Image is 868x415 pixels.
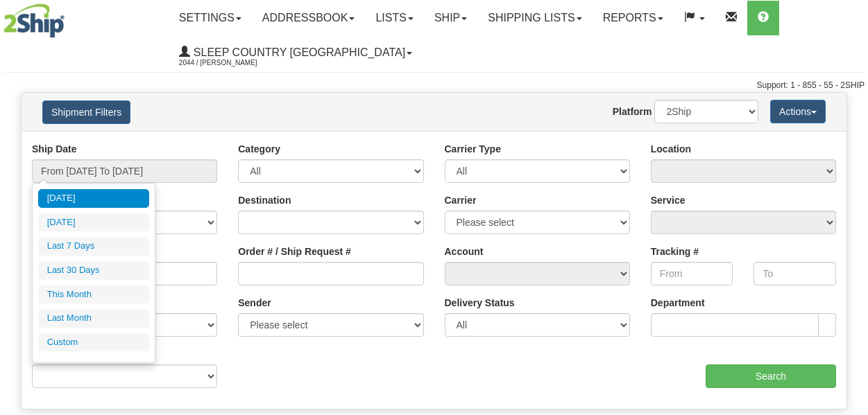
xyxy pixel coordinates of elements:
[38,237,149,256] li: Last 7 Days
[651,193,686,207] label: Service
[38,213,149,232] li: [DATE]
[445,245,484,258] label: Account
[424,1,477,35] a: Ship
[38,309,149,328] li: Last Month
[238,296,271,310] label: Sender
[613,105,652,118] label: Platform
[3,80,865,91] div: Support: 1 - 855 - 55 - 2SHIP
[770,100,826,123] button: Actions
[754,262,836,285] input: To
[706,364,836,388] input: Search
[651,142,691,156] label: Location
[179,56,283,70] span: 2044 / [PERSON_NAME]
[651,296,705,310] label: Department
[593,1,674,35] a: Reports
[169,35,423,70] a: Sleep Country [GEOGRAPHIC_DATA] 2044 / [PERSON_NAME]
[3,3,65,38] img: logo2044.jpg
[651,262,733,285] input: From
[42,100,130,124] button: Shipment Filters
[238,245,351,258] label: Order # / Ship Request #
[252,1,366,35] a: Addressbook
[365,1,423,35] a: Lists
[38,189,149,208] li: [DATE]
[238,193,291,207] label: Destination
[169,1,252,35] a: Settings
[38,285,149,304] li: This Month
[38,261,149,280] li: Last 30 Days
[38,333,149,352] li: Custom
[238,142,280,156] label: Category
[477,1,592,35] a: Shipping lists
[190,46,405,58] span: Sleep Country [GEOGRAPHIC_DATA]
[651,245,699,258] label: Tracking #
[445,193,477,207] label: Carrier
[445,142,501,156] label: Carrier Type
[445,296,515,310] label: Delivery Status
[32,142,77,156] label: Ship Date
